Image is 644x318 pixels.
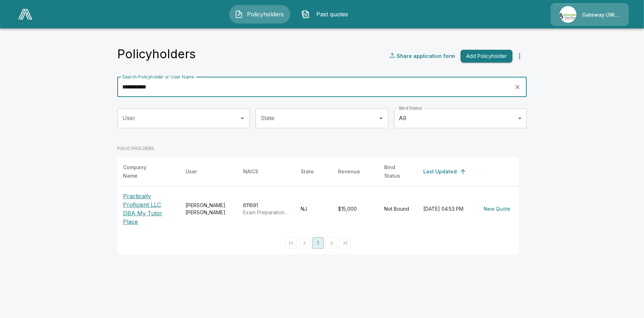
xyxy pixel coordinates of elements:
[243,167,258,176] div: NAICS
[123,163,161,180] div: Company Name
[376,113,386,123] button: Open
[229,5,290,23] button: Policyholders IconPolicyholders
[423,167,457,176] div: Last Updated
[117,145,519,152] p: POLICYHOLDERS
[312,237,324,249] button: page 1
[301,10,310,18] img: Past quotes Icon
[512,82,523,92] button: clear search
[461,50,512,63] button: Add Policyholder
[123,192,174,226] p: Practically Proficient LLC DBA My Tutor Place
[338,167,360,176] div: Revenue
[296,5,357,23] button: Past quotes IconPast quotes
[237,113,247,123] button: Open
[397,52,455,60] p: Share application form
[332,186,379,232] td: $15,000
[117,157,519,232] table: simple table
[117,47,196,61] h4: Policyholders
[458,50,512,63] a: Add Policyholder
[186,167,197,176] div: User
[284,237,352,249] nav: pagination navigation
[418,186,475,232] td: [DATE] 04:53 PM
[379,186,418,232] td: Not Bound
[295,186,332,232] td: NJ
[313,10,352,18] span: Past quotes
[301,167,314,176] div: State
[18,9,32,20] img: AA Logo
[399,105,422,111] label: Bind Status
[246,10,285,18] span: Policyholders
[243,209,289,216] p: Exam Preparation and Tutoring
[243,202,289,216] div: 611691
[379,157,418,186] th: Bind Status
[481,203,513,216] button: New Quote
[512,49,527,63] button: more
[186,202,232,216] div: [PERSON_NAME] [PERSON_NAME]
[582,11,620,18] p: Gateway UW dba Apogee
[560,6,576,23] img: Agency Icon
[235,10,243,18] img: Policyholders Icon
[551,3,629,26] a: Agency IconGateway UW dba Apogee
[122,74,194,80] label: Search Policyholder or User Name
[394,108,527,128] div: All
